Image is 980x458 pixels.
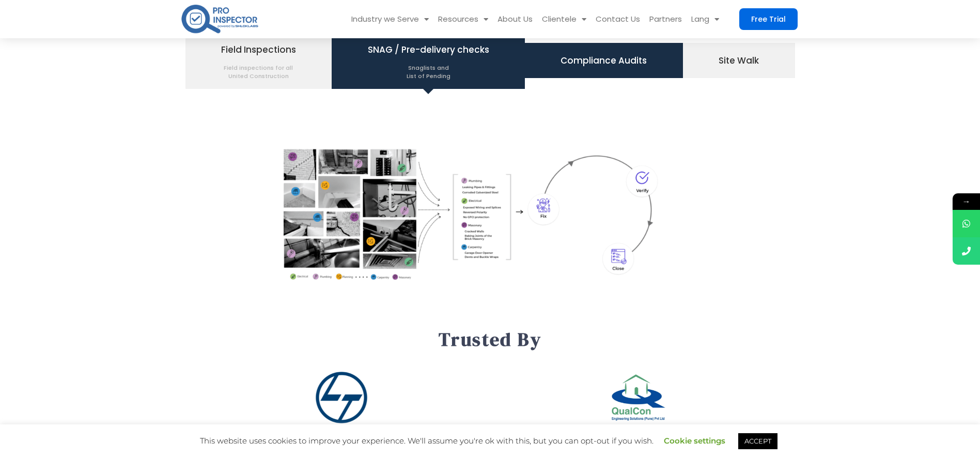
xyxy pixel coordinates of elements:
[180,3,259,35] img: pro-inspector-logo
[719,52,759,69] span: Site Walk
[221,58,296,80] span: Field inspections for all United Construction
[316,372,367,423] img: L&T
[368,58,489,80] span: Snaglists and List of Pending
[200,436,780,446] span: This website uses cookies to improve your experience. We'll assume you're ok with this, but you c...
[610,372,667,423] img: qualCon
[953,193,980,210] span: →
[664,436,725,446] a: Cookie settings
[368,41,489,80] span: SNAG / Pre-delivery checks
[751,16,786,23] span: Free Trial
[490,372,787,427] div: 2 / 2
[739,8,798,30] a: Free Trial
[193,372,787,427] div: Image Carousel
[738,433,777,449] a: ACCEPT
[561,52,647,69] span: Compliance Audits
[191,324,790,355] p: Trusted By
[193,372,490,427] div: 1 / 2
[221,41,296,80] span: Field Inspections
[284,102,697,295] img: SnagingServices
